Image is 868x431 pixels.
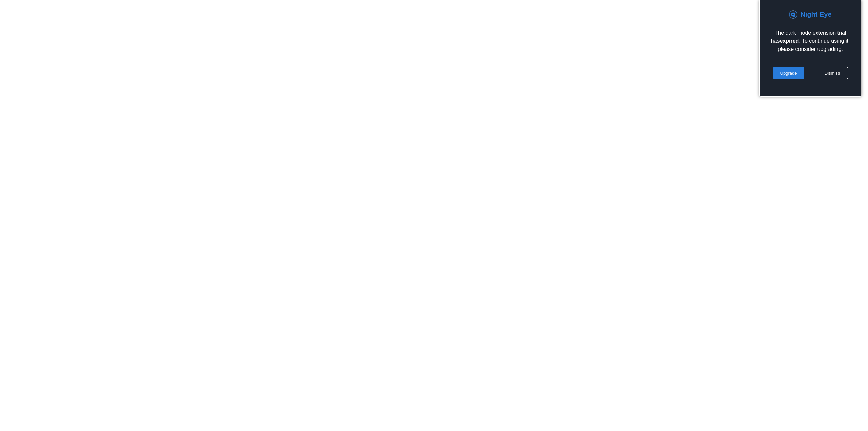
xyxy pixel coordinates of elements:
a: Upgrade [773,67,804,79]
img: QpBOHpWU8EKOw01CVLsZ3hCGtMpMpR3Q7JvWlKe+PT9H3nZXV5jEh4mKcuDd910bCpdZndFiKKPpeH2KnHRBg+8xZck+n5slv... [789,10,797,19]
b: expired [780,38,799,44]
a: Dismiss [817,67,848,79]
div: Night Eye [800,11,831,18]
div: The dark mode extension trial has . To continue using it, please consider upgrading. [771,29,850,53]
